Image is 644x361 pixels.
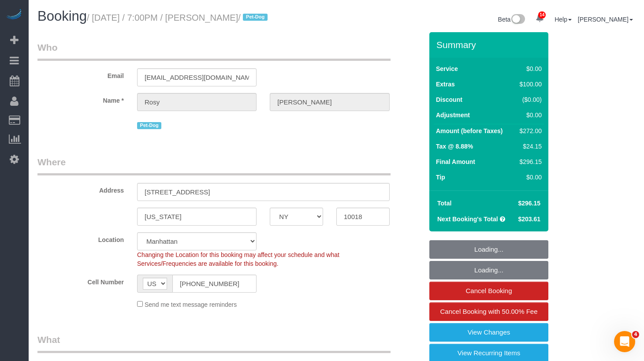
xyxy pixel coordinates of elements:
[436,127,503,135] label: Amount (before Taxes)
[31,183,130,195] label: Address
[632,331,639,338] span: 4
[437,216,498,223] strong: Next Booking's Total
[37,333,391,353] legend: What
[436,64,458,73] label: Service
[516,80,542,89] div: $100.00
[5,9,23,21] img: Automaid Logo
[516,127,542,135] div: $272.00
[137,251,339,267] span: Changing the Location for this booking may affect your schedule and what Services/Frequencies are...
[436,80,455,89] label: Extras
[31,232,130,244] label: Location
[31,93,130,105] label: Name *
[336,208,390,226] input: Zip Code
[516,157,542,166] div: $296.15
[87,13,270,22] small: / [DATE] / 7:00PM / [PERSON_NAME]
[137,93,257,111] input: First Name
[172,275,257,293] input: Cell Number
[429,282,548,300] a: Cancel Booking
[531,9,548,28] a: 14
[516,95,542,104] div: ($0.00)
[436,40,544,50] h3: Summary
[555,16,572,23] a: Help
[510,14,525,26] img: New interface
[37,156,391,175] legend: Where
[270,93,389,111] input: Last Name
[145,301,237,308] span: Send me text message reminders
[31,275,130,287] label: Cell Number
[37,41,391,61] legend: Who
[436,95,462,104] label: Discount
[440,308,538,315] span: Cancel Booking with 50.00% Fee
[436,111,470,119] label: Adjustment
[436,173,445,182] label: Tip
[436,142,473,151] label: Tax @ 8.88%
[498,16,525,23] a: Beta
[538,11,546,19] span: 14
[614,331,635,352] iframe: Intercom live chat
[516,173,542,182] div: $0.00
[238,13,270,22] span: /
[243,14,267,21] span: Pet-Dog
[518,216,540,223] span: $203.61
[437,200,451,207] strong: Total
[137,68,257,86] input: Email
[429,323,548,342] a: View Changes
[516,64,542,73] div: $0.00
[137,122,161,129] span: Pet-Dog
[436,157,475,166] label: Final Amount
[516,142,542,151] div: $24.15
[578,16,633,23] a: [PERSON_NAME]
[429,302,548,321] a: Cancel Booking with 50.00% Fee
[31,68,130,80] label: Email
[37,8,87,24] span: Booking
[137,208,257,226] input: City
[518,200,540,207] span: $296.15
[516,111,542,119] div: $0.00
